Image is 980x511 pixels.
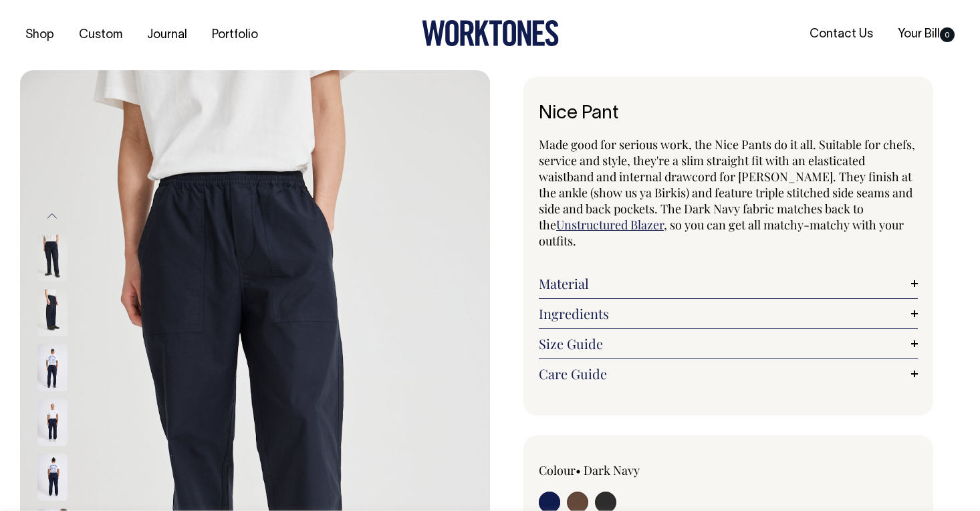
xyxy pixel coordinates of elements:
[539,276,918,292] a: Material
[539,104,918,124] h1: Nice Pant
[804,23,878,45] a: Contact Us
[42,201,62,231] button: Previous
[556,217,664,233] a: Unstructured Blazer
[539,462,691,478] div: Colour
[539,366,918,382] a: Care Guide
[539,306,918,322] a: Ingredients
[37,399,68,446] img: dark-navy
[74,24,128,46] a: Custom
[892,23,960,45] a: Your Bill0
[37,344,68,391] img: dark-navy
[584,462,640,478] label: Dark Navy
[940,27,955,42] span: 0
[37,235,68,282] img: dark-navy
[20,24,59,46] a: Shop
[576,462,581,478] span: •
[37,290,68,336] img: dark-navy
[539,136,915,233] span: Made good for serious work, the Nice Pants do it all. Suitable for chefs, service and style, they...
[539,336,918,352] a: Size Guide
[142,24,193,46] a: Journal
[539,217,904,249] span: , so you can get all matchy-matchy with your outfits.
[37,454,68,501] img: dark-navy
[207,24,263,46] a: Portfolio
